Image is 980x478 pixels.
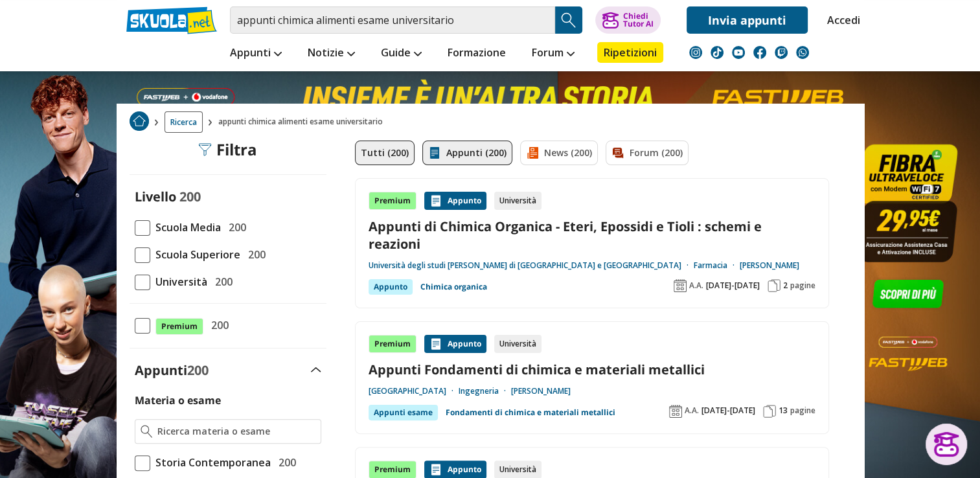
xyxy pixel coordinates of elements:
[790,280,815,291] span: pagine
[511,386,571,396] a: [PERSON_NAME]
[775,46,788,59] img: twitch
[428,146,441,159] img: Appunti filtro contenuto attivo
[369,361,815,378] a: Appunti Fondamenti di chimica e materiali metallici
[685,405,699,416] span: A.A.
[141,425,153,438] img: Ricerca materia o esame
[559,10,578,30] img: Cerca appunti, riassunti o versioni
[179,188,201,205] span: 200
[223,219,246,236] span: 200
[526,146,539,159] img: News filtro contenuto
[429,194,442,207] img: Appunti contenuto
[355,141,415,165] a: Tutti (200)
[779,405,788,416] span: 13
[130,111,149,133] a: Home
[446,405,615,420] a: Fondamenti di chimica e materiali metallici
[135,393,221,407] label: Materia o esame
[429,463,442,476] img: Appunti contenuto
[150,246,240,263] span: Scuola Superiore
[796,46,809,59] img: WhatsApp
[595,6,661,34] button: ChiediTutor AI
[611,146,624,159] img: Forum filtro contenuto
[783,280,788,291] span: 2
[790,405,815,416] span: pagine
[674,279,687,292] img: Anno accademico
[424,192,486,210] div: Appunto
[732,46,745,59] img: youtube
[369,405,438,420] div: Appunti esame
[155,318,203,335] span: Premium
[768,279,781,292] img: Pagine
[135,361,209,379] label: Appunti
[740,260,799,271] a: [PERSON_NAME]
[369,386,459,396] a: [GEOGRAPHIC_DATA]
[230,6,555,34] input: Cerca appunti, riassunti o versioni
[369,335,416,353] div: Premium
[157,425,315,438] input: Ricerca materia o esame
[420,279,487,295] a: Chimica organica
[827,6,854,34] a: Accedi
[669,405,682,418] img: Anno accademico
[494,335,541,353] div: Università
[555,6,582,34] button: Search Button
[494,192,541,210] div: Università
[198,143,211,156] img: Filtra filtri mobile
[165,111,203,133] a: Ricerca
[606,141,689,165] a: Forum (200)
[369,192,416,210] div: Premium
[701,405,755,416] span: [DATE]-[DATE]
[520,141,598,165] a: News (200)
[689,46,702,59] img: instagram
[135,188,176,205] label: Livello
[753,46,766,59] img: facebook
[429,337,442,350] img: Appunti contenuto
[150,273,207,290] span: Università
[227,42,285,65] a: Appunti
[529,42,578,65] a: Forum
[687,6,808,34] a: Invia appunti
[422,141,512,165] a: Appunti (200)
[304,42,358,65] a: Notizie
[711,46,724,59] img: tiktok
[130,111,149,131] img: Home
[369,218,815,253] a: Appunti di Chimica Organica - Eteri, Epossidi e Tioli : schemi e reazioni
[378,42,425,65] a: Guide
[198,141,257,159] div: Filtra
[243,246,266,263] span: 200
[273,454,296,471] span: 200
[694,260,740,271] a: Farmacia
[311,367,321,372] img: Apri e chiudi sezione
[150,219,221,236] span: Scuola Media
[706,280,760,291] span: [DATE]-[DATE]
[444,42,509,65] a: Formazione
[218,111,388,133] span: appunti chimica alimenti esame universitario
[622,12,653,28] div: Chiedi Tutor AI
[210,273,233,290] span: 200
[369,279,413,295] div: Appunto
[369,260,694,271] a: Università degli studi [PERSON_NAME] di [GEOGRAPHIC_DATA] e [GEOGRAPHIC_DATA]
[206,317,229,334] span: 200
[187,361,209,379] span: 200
[763,405,776,418] img: Pagine
[459,386,511,396] a: Ingegneria
[689,280,703,291] span: A.A.
[597,42,663,63] a: Ripetizioni
[150,454,271,471] span: Storia Contemporanea
[424,335,486,353] div: Appunto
